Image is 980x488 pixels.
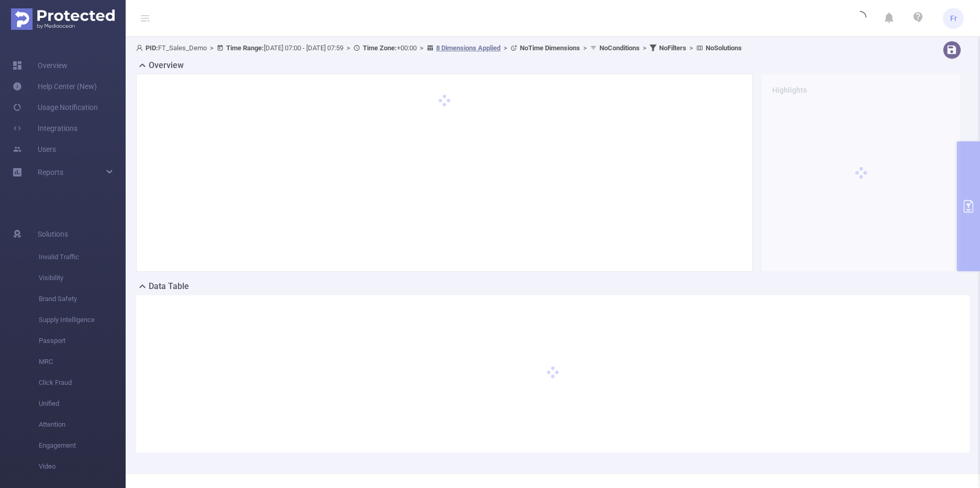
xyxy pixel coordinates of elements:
[39,372,126,393] span: Click Fraud
[686,44,696,52] span: >
[706,44,742,52] b: No Solutions
[417,44,427,52] span: >
[950,8,957,29] span: Fr
[136,44,742,52] span: FT_Sales_Demo [DATE] 07:00 - [DATE] 07:59 +00:00
[13,118,77,139] a: Integrations
[149,59,184,72] h2: Overview
[39,247,126,268] span: Invalid Traffic
[39,351,126,372] span: MRC
[520,44,580,52] b: No Time Dimensions
[599,44,640,52] b: No Conditions
[343,44,353,52] span: >
[13,97,98,118] a: Usage Notification
[38,224,68,245] span: Solutions
[207,44,217,52] span: >
[39,414,126,435] span: Attention
[13,76,97,97] a: Help Center (New)
[659,44,686,52] b: No Filters
[39,393,126,414] span: Unified
[39,309,126,330] span: Supply Intelligence
[436,44,500,52] u: 8 Dimensions Applied
[13,139,56,160] a: Users
[136,45,146,51] i: icon: user
[39,330,126,351] span: Passport
[39,289,126,309] span: Brand Safety
[13,55,68,76] a: Overview
[149,280,189,293] h2: Data Table
[146,44,158,52] b: PID:
[11,8,115,30] img: Protected Media
[580,44,590,52] span: >
[640,44,650,52] span: >
[38,168,63,176] span: Reports
[39,435,126,456] span: Engagement
[39,456,126,477] span: Video
[854,11,866,26] i: icon: loading
[500,44,510,52] span: >
[39,268,126,289] span: Visibility
[363,44,397,52] b: Time Zone:
[226,44,264,52] b: Time Range:
[38,162,63,183] a: Reports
